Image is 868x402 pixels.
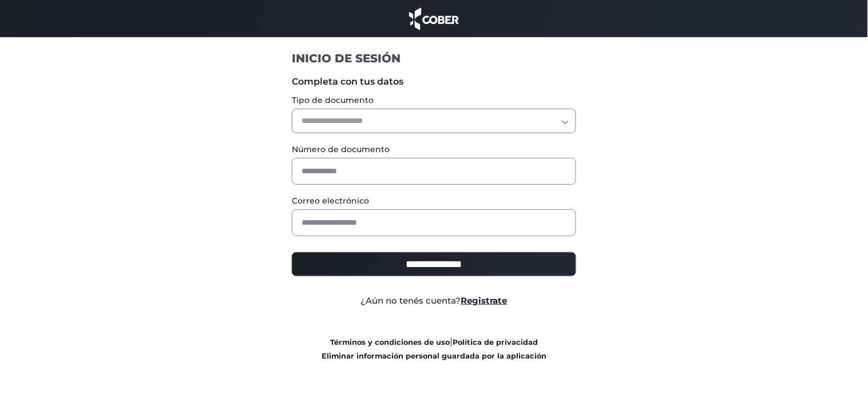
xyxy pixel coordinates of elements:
div: ¿Aún no tenés cuenta? [283,294,585,308]
h1: INICIO DE SESIÓN [292,51,576,66]
label: Correo electrónico [292,195,576,207]
a: Política de privacidad [453,338,538,347]
a: Términos y condiciones de uso [330,338,450,347]
a: Registrate [461,295,508,306]
a: Eliminar información personal guardada por la aplicación [322,352,546,360]
label: Completa con tus datos [292,75,576,89]
label: Número de documento [292,144,576,156]
img: cober_marca.png [406,6,462,31]
label: Tipo de documento [292,94,576,106]
div: | [283,335,585,363]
